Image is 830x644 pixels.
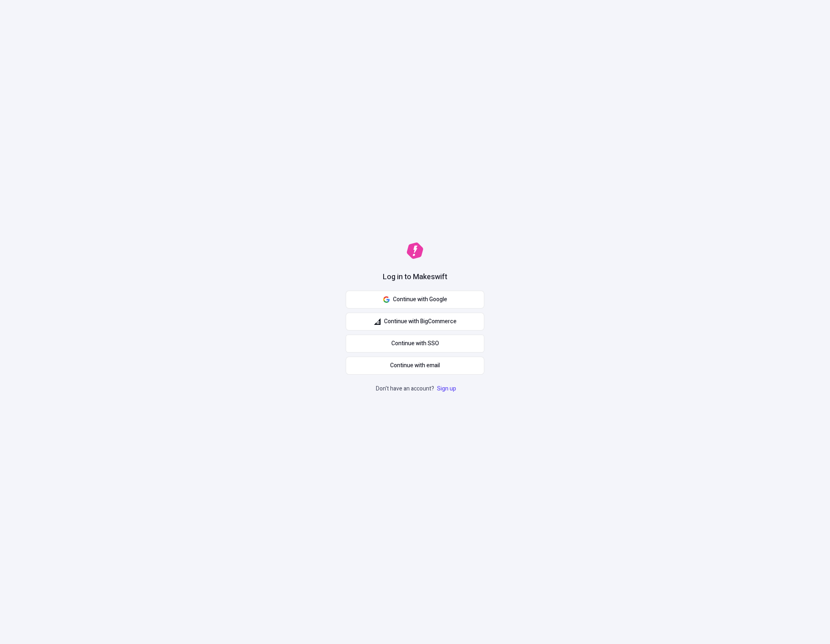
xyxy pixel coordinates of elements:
span: Continue with email [390,361,440,370]
button: Continue with Google [346,291,484,309]
a: Sign up [435,384,458,393]
span: Continue with BigCommerce [384,317,457,326]
a: Continue with SSO [346,335,484,353]
button: Continue with BigCommerce [346,313,484,331]
h1: Log in to Makeswift [383,272,447,282]
button: Continue with email [346,357,484,375]
span: Continue with Google [393,295,447,304]
p: Don't have an account? [376,384,458,393]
